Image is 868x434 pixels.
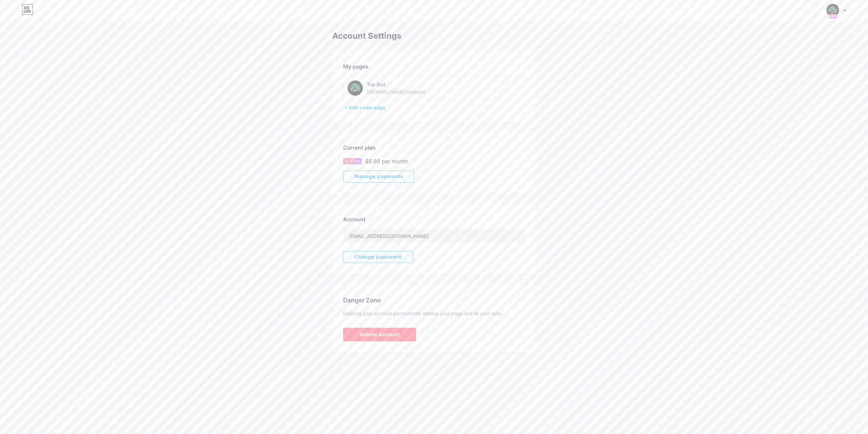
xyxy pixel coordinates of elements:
[826,4,839,17] img: topbuds
[343,328,416,341] button: Delete account
[343,296,525,305] div: Danger Zone
[359,331,400,338] span: Delete account
[344,158,360,164] span: AI Plan
[343,171,414,183] button: Manage payments
[343,310,525,317] div: Deleting your account permanently deletes your page and all your data.
[348,80,363,96] img: topbuds
[332,31,536,41] div: Account Settings
[343,62,525,71] div: My pages
[367,88,426,95] div: [DOMAIN_NAME]/topbuds
[354,174,403,180] span: Manage payments
[343,251,413,263] button: Change password
[343,215,525,223] div: Account
[343,144,525,152] div: Current plan
[354,254,402,260] span: Change password
[365,157,408,165] div: $8.99 per month
[343,229,525,243] input: Email
[367,81,444,88] div: Top Bud
[344,104,525,111] div: + Add a new page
